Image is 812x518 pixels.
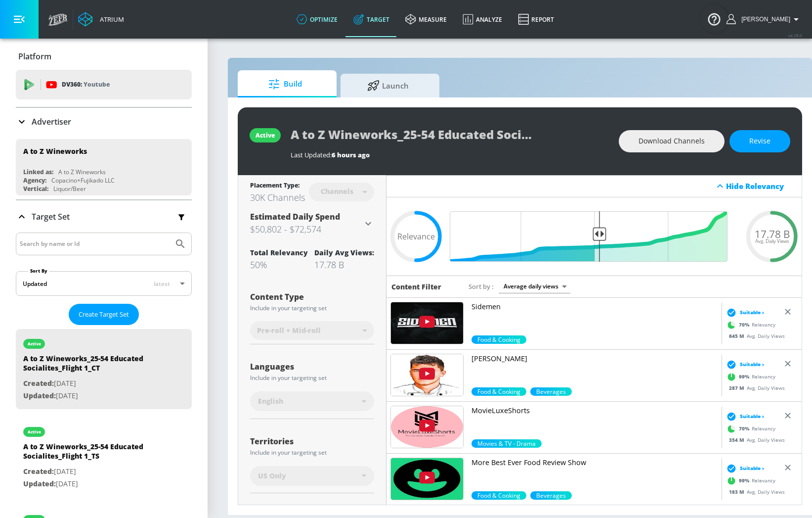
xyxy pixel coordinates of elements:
span: English [258,396,283,406]
div: 70.0% [530,491,572,500]
span: Food & Cooking [471,335,526,344]
span: Suitable › [740,309,764,316]
div: Daily Avg Views: [314,248,374,257]
div: Relevancy [724,473,775,488]
div: 99.0% [471,387,526,396]
div: A to Z WineworksLinked as:A to Z WineworksAgency:Copacino+Fujikado LLCVertical:Liquor/Beer [16,139,192,195]
div: Territories [250,437,374,445]
p: Sidemen [471,302,718,312]
div: Hide Relevancy [726,181,796,191]
div: Hide Relevancy [386,175,802,197]
p: MovieLuxeShorts [471,406,718,416]
span: Suitable › [740,361,764,368]
p: [DATE] [23,478,162,490]
span: 99 % [739,477,752,484]
span: Updated: [23,479,56,488]
span: US Only [258,471,286,481]
span: Created: [23,378,54,388]
div: 70.0% [530,387,572,396]
span: Suitable › [740,413,764,420]
img: UUxcwb1pqg2BtlR1AWSEX-MA [391,406,463,448]
p: More Best Ever Food Review Show [471,458,718,468]
div: activeA to Z Wineworks_25-54 Educated Socialites_Flight 1_CTCreated:[DATE]Updated:[DATE] [16,329,192,409]
label: Sort By [28,268,49,274]
a: Analyze [455,1,510,37]
div: 17.78 B [314,259,374,271]
div: A to Z Wineworks_25-54 Educated Socialites_Flight 1_TS [23,442,162,466]
div: Platform [16,43,192,70]
div: US Only [250,466,374,486]
div: Agency: [23,176,46,185]
p: [PERSON_NAME] [471,354,718,364]
div: Copacino+Fujikado LLC [51,176,115,185]
input: Search by name or Id [20,237,170,250]
p: [DATE] [23,466,162,478]
span: Created: [23,467,54,476]
span: Estimated Daily Spend [250,211,340,222]
div: active [28,429,41,434]
div: Include in your targeting set [250,305,374,311]
span: Launch [350,74,426,97]
span: 99 % [739,373,752,380]
span: v 4.28.0 [788,33,802,38]
span: Food & Cooking [471,387,526,396]
p: DV360: [62,79,110,90]
p: [DATE] [23,390,162,402]
a: Atrium [78,12,124,27]
div: 99.0% [471,491,526,500]
div: English [250,391,374,411]
div: Estimated Daily Spend$50,802 - $72,574 [250,211,374,236]
span: login as: michael.villalobos@zefr.com [737,16,790,23]
span: Pre-roll + Mid-roll [257,326,321,335]
span: 354 M [729,436,747,443]
span: Sort by [469,282,494,291]
div: 70.0% [471,335,526,344]
div: Relevancy [724,421,775,436]
p: Advertiser [32,116,71,127]
div: Advertiser [16,108,192,136]
div: Linked as: [23,168,53,176]
div: Vertical: [23,185,48,193]
a: Target [345,1,397,37]
span: 70 % [739,321,752,329]
span: Updated: [23,391,56,400]
button: Revise [729,130,790,152]
div: A to Z Wineworks [58,168,106,176]
span: Beverages [530,491,572,500]
span: 17.78 B [755,229,790,239]
div: 50% [250,259,308,271]
img: UUDogdKl7t7NHzQ95aEwkdMw [391,302,463,344]
span: 645 M [729,332,747,339]
span: Create Target Set [79,309,129,320]
div: Relevancy [724,317,775,332]
span: Beverages [530,387,572,396]
a: More Best Ever Food Review Show [471,458,718,491]
span: Suitable › [740,465,764,472]
div: Relevancy [724,369,775,384]
span: Food & Cooking [471,491,526,500]
span: Download Channels [639,135,705,147]
button: Open Resource Center [700,5,728,33]
div: Suitable › [724,359,764,369]
div: active [28,341,41,346]
div: Avg. Daily Views [724,436,785,443]
span: latest [154,280,170,288]
a: measure [397,1,455,37]
div: A to Z Wineworks_25-54 Educated Socialites_Flight 1_CT [23,354,162,377]
button: Create Target Set [69,304,139,325]
div: DV360: Youtube [16,70,192,99]
div: Channels [316,187,358,195]
div: Avg. Daily Views [724,332,785,339]
span: Avg. Daily Views [755,239,789,244]
span: Build [248,72,323,96]
span: 6 hours ago [332,150,370,159]
div: Target Set [16,200,192,233]
h6: Content Filter [391,282,441,291]
div: Placement Type: [250,181,305,191]
div: Avg. Daily Views [724,384,785,391]
div: active [256,131,275,140]
div: 70.0% [471,439,542,448]
div: Avg. Daily Views [724,488,785,495]
div: Last Updated: [291,150,609,159]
